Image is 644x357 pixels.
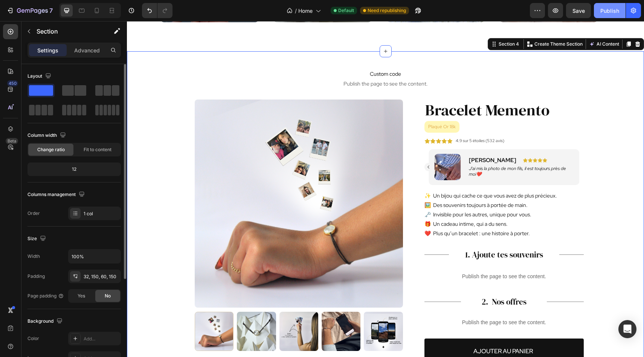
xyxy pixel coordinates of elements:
div: Size [27,234,47,244]
span: / [295,7,297,15]
button: 7 [3,3,56,18]
div: 12 [29,164,119,175]
h1: Bracelet Memento [298,78,423,100]
p: 7 [49,6,53,15]
div: Layout [27,71,53,81]
p: ✨ Un bijou qui cache ce que vous avez de plus précieux. [298,171,430,178]
h2: 2. Nos offres [340,275,414,287]
p: Settings [37,46,58,54]
span: Fit to content [84,146,111,153]
div: Undo/Redo [142,3,172,18]
span: Default [338,7,354,14]
button: AI Content [461,18,494,28]
p: Publish the page to see the content. [298,251,457,259]
button: Publish [594,3,626,18]
p: Plaqué Or 18k [301,102,329,110]
p: Section [37,27,98,36]
div: Column width [27,130,67,141]
p: 🎁 Un cadeau intime, qui a du sens. [298,199,381,206]
div: 32, 150, 60, 150 [84,273,119,280]
div: Add... [84,336,119,342]
p: 🗝️ Invisible pour les autres, unique pour vous. [298,190,404,197]
div: Order [27,210,40,217]
div: Open Intercom Messenger [618,320,636,338]
button: AJOUTER AU PANIER [298,317,457,343]
p: Publish the page to see the content. [298,297,457,305]
div: Width [27,253,40,260]
div: Color [27,335,39,342]
div: Beta [6,138,18,144]
img: gempages_576328857733301187-95073b88-f723-4496-80b9-05a479262068.jpg [308,133,334,159]
div: 1 col [84,210,119,217]
div: Page padding [27,293,64,299]
span: Home [298,7,313,15]
span: No [105,293,111,299]
p: 4.9 sur 5 étoiles (532 avis) [329,116,377,124]
span: Yes [78,293,85,299]
div: Background [27,316,64,326]
input: Auto [69,250,121,263]
span: Save [572,8,585,14]
div: Padding [27,273,45,280]
div: 450 [7,80,18,86]
h2: J'ai mis la photo de mon fils, il est toujours près de moi❤️ [341,144,447,157]
h2: 1. Ajoute tes souvenirs [328,228,426,239]
div: Section 4 [370,20,394,26]
div: AJOUTER AU PANIER [346,325,406,336]
button: Save [566,3,591,18]
p: Create Theme Section [407,20,456,26]
p: ❤️ Plus qu’un bracelet : une histoire à porter. [298,209,403,216]
h2: [PERSON_NAME] [341,135,390,144]
p: Advanced [74,46,100,54]
span: Need republishing [368,7,406,14]
iframe: Design area [127,21,644,357]
div: Publish [600,7,619,15]
button: Carousel Back Arrow [298,142,306,150]
div: Columns management [27,190,86,200]
p: 🖼️ Des souvenirs toujours à portée de main. [298,181,401,187]
span: Change ratio [37,146,65,153]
